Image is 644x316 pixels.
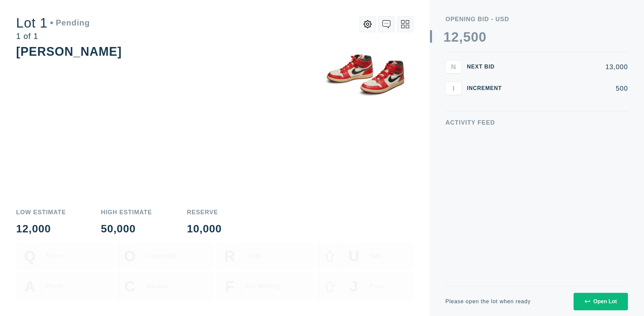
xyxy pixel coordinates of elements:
div: Please open the lot when ready [445,299,531,304]
div: Pending [50,19,90,27]
div: 13,000 [513,63,628,70]
div: 1 [443,30,451,44]
div: 5 [463,30,471,44]
div: 1 of 1 [16,32,90,40]
div: 10,000 [187,223,222,234]
button: N [445,60,462,74]
div: Low Estimate [16,209,66,215]
div: , [459,30,463,165]
span: N [451,63,456,71]
div: 50,000 [101,223,152,234]
div: 0 [479,30,486,44]
div: 2 [451,30,459,44]
div: 12,000 [16,223,66,234]
div: Lot 1 [16,16,90,30]
button: I [445,82,462,95]
div: Reserve [187,209,222,215]
div: Increment [467,86,507,91]
div: Next Bid [467,64,507,70]
div: Activity Feed [445,120,628,126]
div: 0 [471,30,479,44]
button: Open Lot [574,293,628,310]
div: High Estimate [101,209,152,215]
div: [PERSON_NAME] [16,45,122,58]
div: Open Lot [585,299,617,305]
div: 500 [513,85,628,92]
span: I [452,84,454,92]
div: Opening bid - USD [445,16,628,22]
